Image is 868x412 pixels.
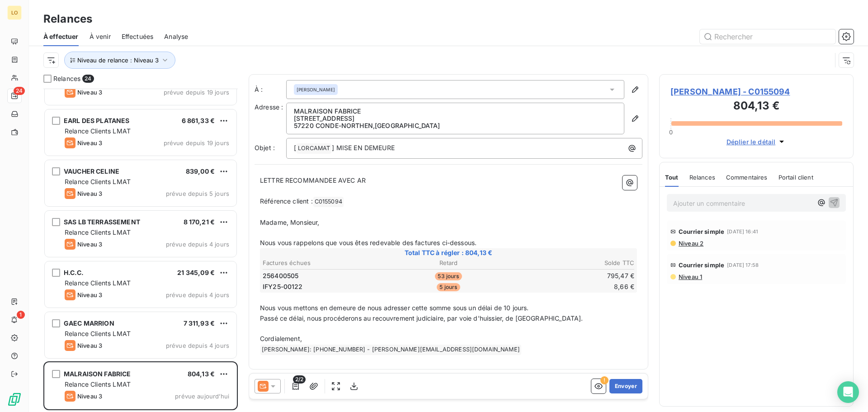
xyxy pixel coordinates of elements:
[255,144,275,152] span: Objet :
[294,115,617,122] p: [STREET_ADDRESS]
[77,393,102,400] span: Niveau 3
[727,229,758,234] span: [DATE] 16:41
[17,311,25,319] span: 1
[184,319,215,327] span: 7 311,93 €
[437,283,460,291] span: 5 jours
[77,241,102,248] span: Niveau 3
[177,269,215,276] span: 21 345,09 €
[262,258,386,268] th: Factures échues
[77,291,102,298] span: Niveau 3
[665,174,679,181] span: Tout
[332,144,395,152] span: ] MISE EN DEMEURE
[700,29,835,44] input: Rechercher
[511,258,635,268] th: Solde TTC
[260,314,583,322] span: Passé ce délai, nous procéderons au recouvrement judiciaire, par voie d'huissier, de [GEOGRAPHIC_...
[261,248,636,257] span: Total TTC à régler : 804,13 €
[188,370,215,378] span: 804,13 €
[294,122,617,129] p: 57220 CONDE-NORTHEN , [GEOGRAPHIC_DATA]
[724,137,789,147] button: Déplier le détail
[175,393,229,400] span: prévue aujourd’hui
[260,239,476,246] span: Nous vous rappelons que vous êtes redevable des factures ci-dessous.
[64,370,131,378] span: MALRAISON FABRICE
[297,86,335,93] span: [PERSON_NAME]
[65,380,131,388] span: Relance Clients LMAT
[260,197,313,205] span: Référence client :
[184,218,215,226] span: 8 170,21 €
[77,139,102,147] span: Niveau 3
[294,108,617,115] p: MALRAISON FABRICE
[43,32,79,41] span: À effectuer
[263,282,303,291] span: IFY25-00122
[166,342,229,349] span: prévue depuis 4 jours
[678,240,703,247] span: Niveau 2
[260,218,320,226] span: Madame, Monsieur,
[43,11,92,27] h3: Relances
[669,128,673,136] span: 0
[65,228,131,236] span: Relance Clients LMAT
[65,178,131,185] span: Relance Clients LMAT
[166,190,229,197] span: prévue depuis 5 jours
[77,57,159,64] span: Niveau de relance : Niveau 3
[260,304,529,312] span: Nous vous mettons en demeure de nous adresser cette somme sous un délai de 10 jours.
[64,218,140,226] span: SAS LB TERRASSEMENT
[182,117,215,124] span: 6 861,33 €
[166,291,229,298] span: prévue depuis 4 jours
[65,279,131,287] span: Relance Clients LMAT
[260,335,302,342] span: Cordialement,
[77,190,102,197] span: Niveau 3
[64,52,175,69] button: Niveau de relance : Niveau 3
[14,87,25,95] span: 24
[7,392,22,407] img: Logo LeanPay
[679,261,724,269] span: Courrier simple
[90,32,111,41] span: À venir
[7,5,22,20] div: LO
[53,74,80,83] span: Relances
[293,375,306,384] span: 2/2
[255,103,283,111] span: Adresse :
[313,197,344,207] span: C0155094
[255,85,286,94] label: À :
[43,89,238,412] div: grid
[260,345,521,355] span: [PERSON_NAME]: [PHONE_NUMBER] - [PERSON_NAME][EMAIL_ADDRESS][DOMAIN_NAME]
[64,269,84,276] span: H.C.C.
[689,174,715,181] span: Relances
[122,32,154,41] span: Effectuées
[77,342,102,349] span: Niveau 3
[294,144,296,152] span: [
[670,98,842,116] h3: 804,13 €
[511,282,635,292] td: 8,66 €
[511,271,635,281] td: 795,47 €
[64,319,114,327] span: GAEC MARRION
[726,174,768,181] span: Commentaires
[82,75,94,83] span: 24
[164,32,188,41] span: Analyse
[64,117,130,124] span: EARL DES PLATANES
[65,127,131,135] span: Relance Clients LMAT
[726,137,776,147] span: Déplier le détail
[260,176,366,184] span: LETTRE RECOMMANDEE AVEC AR
[166,241,229,248] span: prévue depuis 4 jours
[778,174,813,181] span: Portail client
[164,89,229,96] span: prévue depuis 19 jours
[64,167,119,175] span: VAUCHER CELINE
[297,143,331,154] span: LORCAMAT
[670,85,842,98] span: [PERSON_NAME] - C0155094
[77,89,102,96] span: Niveau 3
[65,330,131,337] span: Relance Clients LMAT
[679,228,724,235] span: Courrier simple
[678,273,702,280] span: Niveau 1
[435,272,462,280] span: 53 jours
[263,271,298,280] span: 256400505
[387,258,510,268] th: Retard
[837,381,859,403] div: Open Intercom Messenger
[186,167,215,175] span: 839,00 €
[164,139,229,147] span: prévue depuis 19 jours
[727,262,759,268] span: [DATE] 17:58
[609,379,642,393] button: Envoyer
